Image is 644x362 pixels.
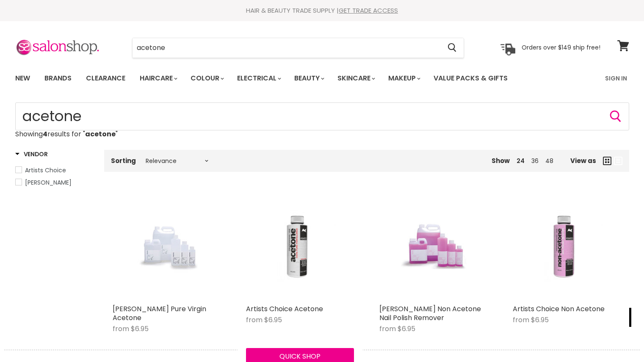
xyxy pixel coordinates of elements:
[9,66,557,91] ul: Main menu
[427,69,514,87] a: Value Packs & Gifts
[5,66,640,91] nav: Main
[288,69,329,87] a: Beauty
[15,102,629,130] input: Search
[531,157,539,165] a: 36
[570,157,596,164] span: View as
[133,69,182,87] a: Haircare
[382,69,426,87] a: Makeup
[441,38,464,58] button: Search
[111,157,136,164] label: Sorting
[184,69,229,87] a: Colour
[513,315,529,325] span: from
[379,192,487,300] a: Hawley Non Acetone Nail Polish Remover
[25,166,66,174] span: Artists Choice
[113,304,206,323] a: [PERSON_NAME] Pure Virgin Acetone
[132,38,464,58] form: Product
[246,192,354,300] a: Artists Choice Acetone
[131,324,149,334] span: $6.95
[15,102,629,130] form: Product
[113,192,221,300] a: Hawley Pure Virgin Acetone
[246,304,323,314] a: Artists Choice Acetone
[379,324,396,334] span: from
[25,178,72,187] span: [PERSON_NAME]
[339,6,398,15] a: GET TRADE ACCESS
[5,6,640,15] div: HAIR & BEAUTY TRADE SUPPLY |
[397,192,469,300] img: Hawley Non Acetone Nail Polish Remover
[15,178,94,187] a: Hawley
[38,69,78,87] a: Brands
[492,156,510,165] span: Show
[609,110,622,123] button: Search
[513,304,605,314] a: Artists Choice Non Acetone
[133,38,441,58] input: Search
[85,129,116,139] strong: acetone
[264,315,282,325] span: $6.95
[15,130,629,138] p: Showing results for " "
[231,69,286,87] a: Electrical
[80,69,132,87] a: Clearance
[545,157,553,165] a: 48
[379,304,481,323] a: [PERSON_NAME] Non Acetone Nail Polish Remover
[522,44,600,51] p: Orders over $149 ship free!
[531,315,549,325] span: $6.95
[600,69,632,87] a: Sign In
[43,129,47,139] strong: 4
[517,157,525,165] a: 24
[398,324,415,334] span: $6.95
[246,315,263,325] span: from
[513,192,621,300] a: Artists Choice Non Acetone
[331,69,380,87] a: Skincare
[15,150,48,158] h3: Vendor
[15,166,94,175] a: Artists Choice
[113,324,129,334] span: from
[9,69,36,87] a: New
